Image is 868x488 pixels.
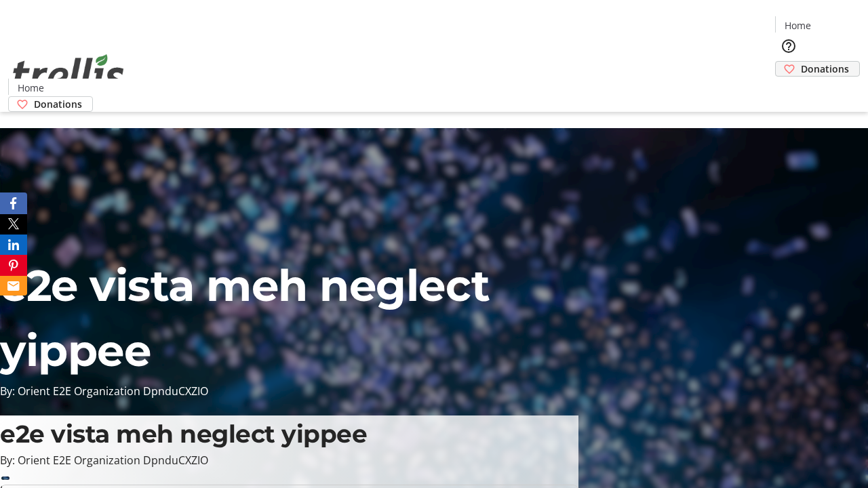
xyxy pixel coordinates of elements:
span: Home [785,18,811,33]
button: Help [775,33,802,60]
span: Home [18,81,44,95]
span: Donations [34,97,82,111]
a: Donations [8,96,93,112]
button: Cart [775,77,802,104]
a: Home [9,81,52,95]
img: Orient E2E Organization DpnduCXZIO's Logo [8,39,129,107]
a: Home [776,18,819,33]
span: Donations [801,62,849,76]
a: Donations [775,61,860,77]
